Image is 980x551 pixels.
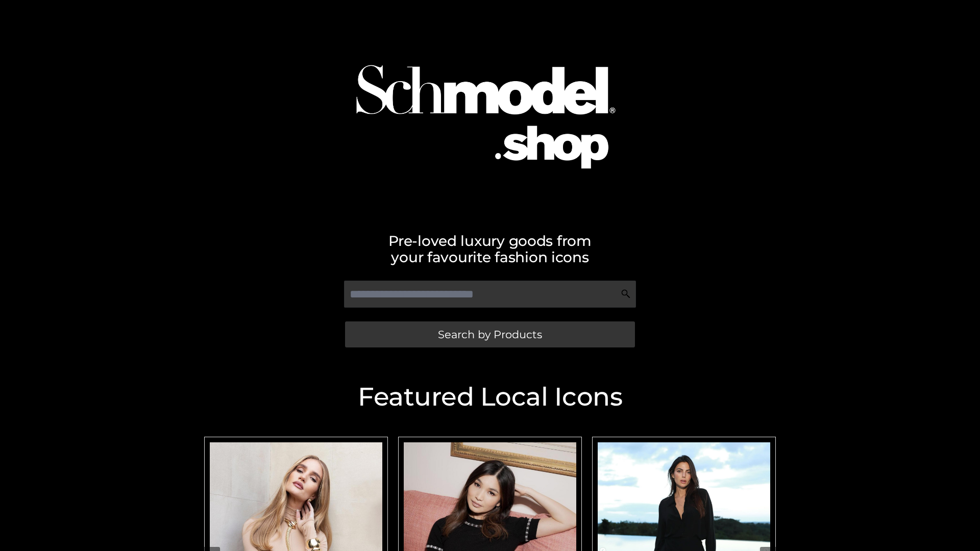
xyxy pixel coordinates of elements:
img: Search Icon [621,289,631,299]
span: Search by Products [438,329,542,340]
a: Search by Products [345,321,635,347]
h2: Pre-loved luxury goods from your favourite fashion icons [199,233,781,265]
h2: Featured Local Icons​ [199,384,781,410]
